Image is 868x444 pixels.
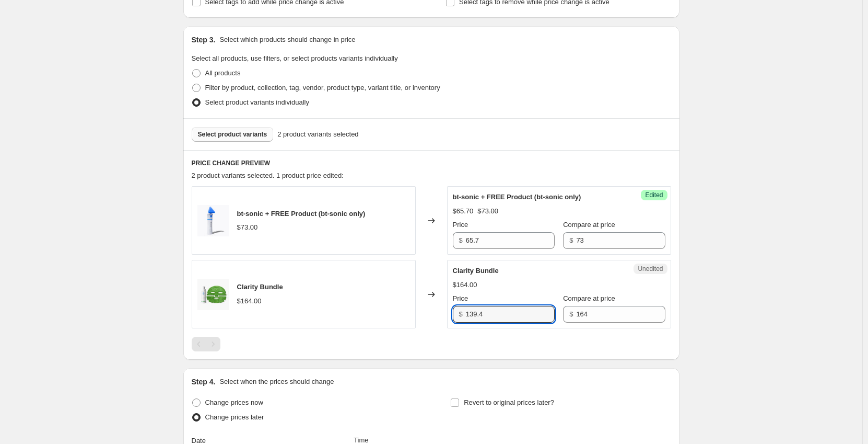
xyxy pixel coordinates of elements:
[477,206,498,217] strike: $73.00
[645,191,663,199] span: Edited
[205,69,241,77] span: All products
[277,129,358,140] span: 2 product variants selected
[192,127,274,142] button: Select product variants
[237,210,366,218] span: bt-sonic + FREE Product (bt-sonic only)
[197,205,229,236] img: 1-0072025-SONIC-ATF-PDP-REV070325_80x.jpg
[205,84,440,92] span: Filter by product, collection, tag, vendor, product type, variant title, or inventory
[563,294,615,302] span: Compare at price
[453,280,477,290] div: $164.00
[192,35,216,45] h2: Step 3.
[459,236,463,244] span: $
[453,267,499,275] span: Clarity Bundle
[192,377,216,387] h2: Step 4.
[219,35,355,45] p: Select which products should change in price
[453,193,581,201] span: bt-sonic + FREE Product (bt-sonic only)
[192,172,344,179] span: 2 product variants selected. 1 product price edited:
[197,279,229,310] img: 2Untitled-2_80x.jpg
[453,294,468,302] span: Price
[237,283,283,291] span: Clarity Bundle
[205,413,264,421] span: Change prices later
[192,54,398,62] span: Select all products, use filters, or select products variants individually
[453,221,468,229] span: Price
[205,399,263,406] span: Change prices now
[354,436,368,444] span: Time
[237,296,262,306] div: $164.00
[638,265,663,273] span: Unedited
[569,236,573,244] span: $
[453,206,474,217] div: $65.70
[192,159,671,167] h6: PRICE CHANGE PREVIEW
[219,377,334,387] p: Select when the prices should change
[464,399,554,406] span: Revert to original prices later?
[205,98,309,106] span: Select product variants individually
[563,221,615,229] span: Compare at price
[192,337,220,351] nav: Pagination
[569,310,573,318] span: $
[237,222,258,233] div: $73.00
[459,310,463,318] span: $
[198,130,267,139] span: Select product variants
